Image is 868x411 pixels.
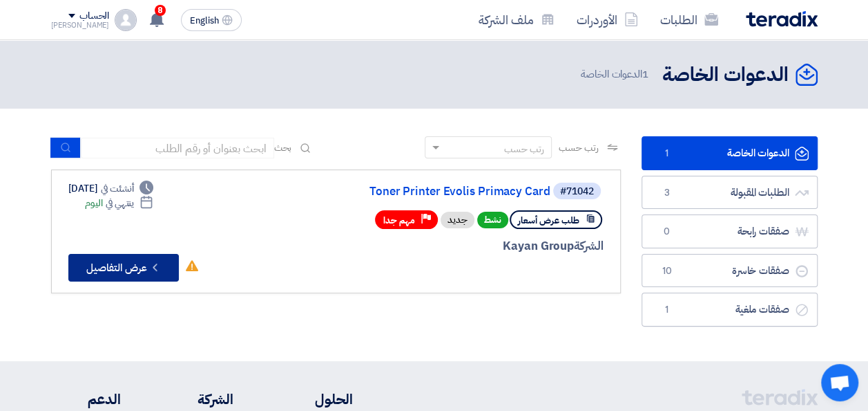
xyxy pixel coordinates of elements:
[581,66,651,82] span: الدعوات الخاصة
[274,185,550,198] a: Toner Printer Evolis Primacy Card
[190,16,219,26] span: English
[659,303,675,317] span: 1
[821,364,858,401] a: Open chat
[642,176,818,210] a: الطلبات المقبولة3
[518,214,579,227] span: طلب عرض أسعار
[51,389,121,410] li: الدعم
[68,254,179,282] button: عرض التفاصيل
[115,9,137,31] img: profile_test.png
[642,66,648,82] span: 1
[746,11,818,27] img: Teradix logo
[274,140,292,155] span: بحث
[85,196,153,210] div: اليوم
[181,9,242,31] button: English
[659,186,675,200] span: 3
[642,214,818,248] a: صفقات رابحة0
[560,187,594,197] div: #71042
[642,293,818,327] a: صفقات ملغية1
[162,389,233,410] li: الشركة
[659,147,675,161] span: 1
[642,254,818,288] a: صفقات خاسرة10
[383,214,415,227] span: مهم جدا
[566,3,649,36] a: الأوردرات
[559,140,598,155] span: رتب حسب
[504,142,544,156] div: رتب حسب
[659,264,675,278] span: 10
[477,212,508,228] span: نشط
[51,21,110,29] div: [PERSON_NAME]
[662,62,789,89] h2: الدعوات الخاصة
[79,10,109,22] div: الحساب
[659,225,675,239] span: 0
[106,196,134,210] span: ينتهي في
[441,212,474,228] div: جديد
[271,237,604,255] div: Kayan Group
[275,389,353,410] li: الحلول
[649,3,729,36] a: الطلبات
[101,181,134,196] span: أنشئت في
[68,181,154,196] div: [DATE]
[155,5,166,16] span: 8
[81,138,274,158] input: ابحث بعنوان أو رقم الطلب
[642,136,818,170] a: الدعوات الخاصة1
[467,3,566,36] a: ملف الشركة
[574,237,604,255] span: الشركة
